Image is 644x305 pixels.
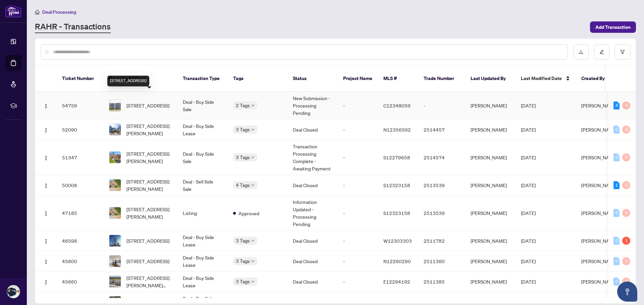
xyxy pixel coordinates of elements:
span: down [251,259,255,263]
span: N12356592 [383,127,411,133]
a: RAHR - Transactions [35,21,111,33]
span: [STREET_ADDRESS][PERSON_NAME] [126,206,172,220]
span: Add Transaction [595,22,631,32]
span: Last Modified Date [521,75,562,82]
span: 4 Tags [236,181,250,189]
div: 0 [613,153,620,161]
img: thumbnail-img [109,152,121,163]
td: - [338,231,378,251]
td: Deal - Buy Side Lease [177,120,228,140]
span: [STREET_ADDRESS][PERSON_NAME] [126,150,172,165]
td: [PERSON_NAME] [465,196,516,231]
button: Logo [41,256,51,266]
td: Deal - Buy Side Sale [177,92,228,120]
td: Deal Closed [287,251,338,272]
span: down [251,156,255,159]
img: Logo [43,239,49,244]
td: Deal Closed [287,231,338,251]
td: - [338,120,378,140]
td: 51347 [57,140,104,175]
span: E12294192 [383,279,410,285]
span: [STREET_ADDRESS] [126,102,169,109]
img: thumbnail-img [109,124,121,135]
button: Logo [41,100,51,111]
button: Logo [41,276,51,287]
div: 0 [613,237,620,245]
img: Logo [43,128,49,133]
td: Deal - Sell Side Sale [177,175,228,196]
td: [PERSON_NAME] [465,140,516,175]
td: - [338,196,378,231]
span: 3 Tags [236,153,250,161]
img: thumbnail-img [109,235,121,246]
td: [PERSON_NAME] [465,92,516,120]
th: MLS # [378,66,418,92]
img: thumbnail-img [109,276,121,287]
div: [STREET_ADDRESS] [107,76,149,86]
span: 3 Tags [236,237,250,244]
td: Transaction Processing Complete - Awaiting Payment [287,140,338,175]
th: Last Updated By [465,66,516,92]
img: Logo [43,280,49,285]
th: Project Name [338,66,378,92]
td: Deal - Buy Side Lease [177,251,228,272]
span: [DATE] [521,210,536,216]
div: 0 [622,153,630,161]
span: 3 Tags [236,257,250,265]
img: Logo [43,183,49,188]
td: - [338,140,378,175]
span: [DATE] [521,154,536,160]
span: down [251,239,255,242]
span: W12303303 [383,238,412,244]
img: thumbnail-img [109,179,121,191]
span: [STREET_ADDRESS] [126,257,169,265]
td: - [338,92,378,120]
img: thumbnail-img [109,207,121,219]
td: 45660 [57,272,104,292]
span: [PERSON_NAME] [581,182,618,188]
button: Logo [41,208,51,218]
td: 2514457 [418,120,465,140]
td: 47185 [57,196,104,231]
span: edit [599,50,604,54]
button: filter [615,44,630,60]
span: [DATE] [521,238,536,244]
th: Created By [576,66,616,92]
th: Transaction Type [177,66,228,92]
img: Logo [43,259,49,264]
span: Deal Processing [42,9,76,15]
span: C12348059 [383,102,411,108]
span: [STREET_ADDRESS] [126,237,169,244]
td: Deal Closed [287,120,338,140]
td: - [338,272,378,292]
span: [PERSON_NAME] [581,279,618,285]
button: Logo [41,235,51,246]
th: Tags [228,66,287,92]
div: 1 [613,181,620,189]
img: thumbnail-img [109,100,121,111]
td: - [338,251,378,272]
div: 0 [622,181,630,189]
span: down [251,104,255,107]
span: [PERSON_NAME] [581,154,618,160]
span: [PERSON_NAME] [581,102,618,108]
span: filter [620,50,625,54]
span: 3 Tags [236,126,250,133]
div: 0 [622,101,630,109]
span: download [579,50,583,54]
span: N12260290 [383,258,411,264]
td: 2511360 [418,251,465,272]
div: 0 [613,209,620,217]
span: [PERSON_NAME] [581,210,618,216]
span: down [251,128,255,131]
img: Profile Icon [7,285,20,298]
span: [DATE] [521,127,536,133]
div: 0 [613,278,620,286]
td: Deal - Buy Side Lease [177,272,228,292]
span: down [251,280,255,283]
td: [PERSON_NAME] [465,231,516,251]
button: download [573,44,589,60]
div: 0 [622,209,630,217]
div: 4 [613,101,620,109]
button: Logo [41,152,51,163]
